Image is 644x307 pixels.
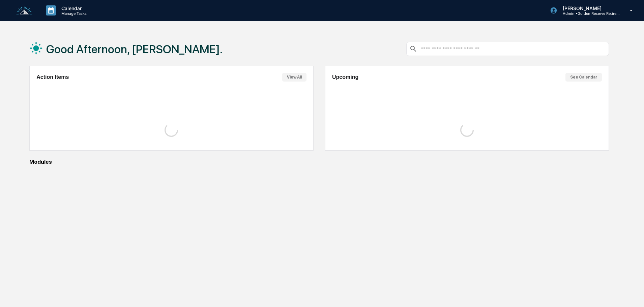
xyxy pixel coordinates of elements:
p: Calendar [56,5,90,11]
p: Manage Tasks [56,11,90,16]
div: Modules [29,159,609,165]
h1: Good Afternoon, [PERSON_NAME]. [46,42,223,56]
p: [PERSON_NAME] [557,5,620,11]
h2: Action Items [36,74,69,80]
p: Admin • Golden Reserve Retirement [557,11,620,16]
button: See Calendar [565,73,602,82]
button: View All [282,73,306,82]
h2: Upcoming [332,74,358,80]
img: logo [16,6,32,15]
